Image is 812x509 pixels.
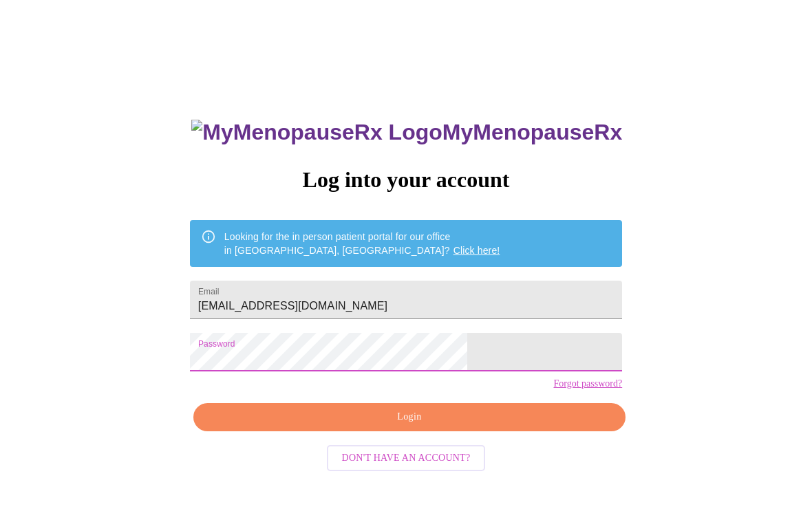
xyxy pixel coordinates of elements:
[323,451,489,462] a: Don't have an account?
[193,403,626,431] button: Login
[453,245,500,256] a: Click here!
[342,450,471,467] span: Don't have an account?
[191,120,622,145] h3: MyMenopauseRx
[190,167,622,193] h3: Log into your account
[553,378,622,389] a: Forgot password?
[224,224,500,263] div: Looking for the in person patient portal for our office in [GEOGRAPHIC_DATA], [GEOGRAPHIC_DATA]?
[209,409,610,426] span: Login
[327,445,486,472] button: Don't have an account?
[191,120,442,145] img: MyMenopauseRx Logo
